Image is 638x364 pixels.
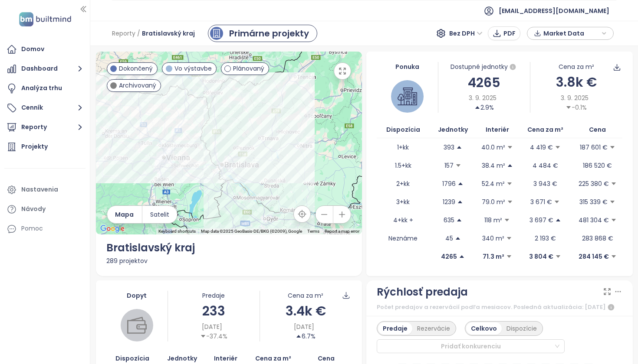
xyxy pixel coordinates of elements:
div: 233 [168,301,260,321]
a: Projekty [4,138,86,156]
div: 6.7% [296,331,316,341]
div: -0.1% [566,103,587,112]
div: Cena za m² [559,62,594,71]
span: caret-up [456,217,462,223]
td: 3+kk [377,193,429,211]
span: caret-down [507,199,513,205]
span: caret-down [611,253,617,260]
a: Terms (opens in new tab) [307,229,319,234]
p: 283 868 € [582,234,613,243]
div: Pomoc [4,220,86,237]
span: caret-down [506,253,512,260]
p: 4 484 € [533,161,558,170]
div: 289 projektov [106,256,352,266]
span: caret-down [611,181,617,187]
div: Primárne projekty [229,27,309,40]
span: caret-down [507,144,513,150]
a: Domov [4,41,86,58]
p: 40.0 m² [481,143,505,152]
span: caret-down [566,104,572,110]
span: caret-up [459,253,465,260]
span: caret-down [611,217,617,223]
span: Bratislavský kraj [142,26,195,41]
p: 186 520 € [583,161,612,170]
td: Neznáme [377,229,429,247]
div: button [532,27,609,40]
img: Google [98,223,127,234]
div: 3.4k € [260,301,352,321]
p: 225 380 € [579,179,609,188]
p: 38.4 m² [482,161,505,170]
p: 45 [445,234,453,243]
p: 3 697 € [529,215,553,225]
td: 1+kk [377,138,429,156]
td: 4+kk + [377,211,429,229]
div: Bratislavský kraj [106,240,352,256]
div: Dopyt [106,291,168,300]
p: 71.3 m² [483,252,504,261]
div: Domov [21,44,44,55]
th: Jednotky [429,121,477,138]
span: Bez DPH [449,27,483,40]
div: 4265 [438,72,530,93]
span: caret-down [609,144,615,150]
span: [DATE] [294,322,314,331]
th: Dispozícia [377,121,429,138]
span: caret-up [296,333,302,339]
span: caret-down [504,217,510,223]
div: 2.9% [474,103,494,112]
button: Reporty [4,119,86,136]
span: caret-up [457,199,463,205]
span: caret-down [555,144,561,150]
div: Rezervácie [412,322,455,335]
div: Predaje [168,291,260,300]
p: 481 304 € [579,215,609,225]
div: Ponuka [377,62,438,71]
span: Vo výstavbe [174,64,212,73]
div: Dispozície [502,322,542,335]
p: 1239 [443,197,455,207]
th: Cena za m² [518,121,573,138]
a: Analýza trhu [4,80,86,97]
span: Plánovaný [233,64,264,73]
span: caret-up [555,217,561,223]
p: 3 671 € [530,197,552,207]
span: caret-down [554,199,560,205]
img: logo [16,10,74,28]
p: 4265 [441,252,457,261]
span: caret-down [506,181,513,187]
p: 3 804 € [529,252,553,261]
th: Interiér [477,121,518,138]
td: 1.5+kk [377,156,429,175]
span: caret-down [200,333,206,339]
p: 157 [444,161,454,170]
span: [DATE] [202,322,222,331]
img: house [398,87,417,106]
div: Návody [21,204,46,214]
button: Satelit [142,206,177,223]
span: Satelit [150,210,169,219]
span: caret-down [455,162,461,169]
div: Pomoc [21,223,43,234]
span: caret-down [506,235,512,241]
span: Mapa [115,210,134,219]
button: Cenník [4,99,86,117]
div: Dostupné jednotky [438,62,530,72]
p: 52.4 m² [482,179,505,188]
span: caret-down [609,199,615,205]
a: Open this area in Google Maps (opens a new window) [98,223,127,234]
span: Archivovaný [119,81,156,90]
span: Map data ©2025 GeoBasis-DE/BKG (©2009), Google [201,229,302,234]
span: Reporty [112,26,135,41]
div: Počet predajov a rezervácií podľa mesiacov. Posledná aktualizácia: [DATE] [377,302,622,312]
td: 2+kk [377,175,429,193]
span: Market Data [543,27,599,40]
span: / [137,26,140,41]
span: PDF [503,29,516,38]
p: 3 943 € [533,179,557,188]
p: 79.0 m² [482,197,505,207]
div: Projekty [21,141,48,152]
span: 3. 9. 2025 [561,93,589,103]
span: Dokončený [119,64,153,73]
p: 118 m² [484,215,502,225]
